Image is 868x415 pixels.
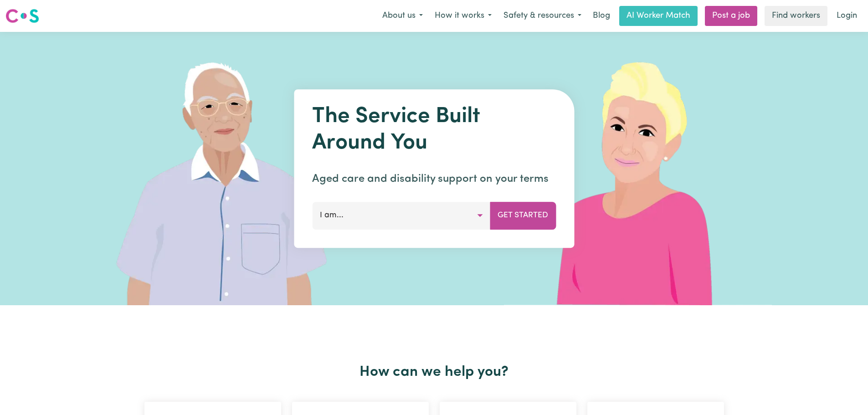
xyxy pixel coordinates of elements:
a: Find workers [765,6,827,26]
a: Careseekers logo [5,5,39,26]
button: I am... [312,202,490,229]
p: Aged care and disability support on your terms [312,171,556,187]
h1: The Service Built Around You [312,104,556,156]
button: Safety & resources [498,6,587,26]
a: Login [831,6,863,26]
button: How it works [429,6,498,26]
h2: How can we help you? [139,364,729,381]
button: About us [376,6,429,26]
a: AI Worker Match [619,6,698,26]
button: Get Started [490,202,556,229]
img: Careseekers logo [5,8,39,24]
a: Post a job [705,6,757,26]
a: Blog [587,6,616,26]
